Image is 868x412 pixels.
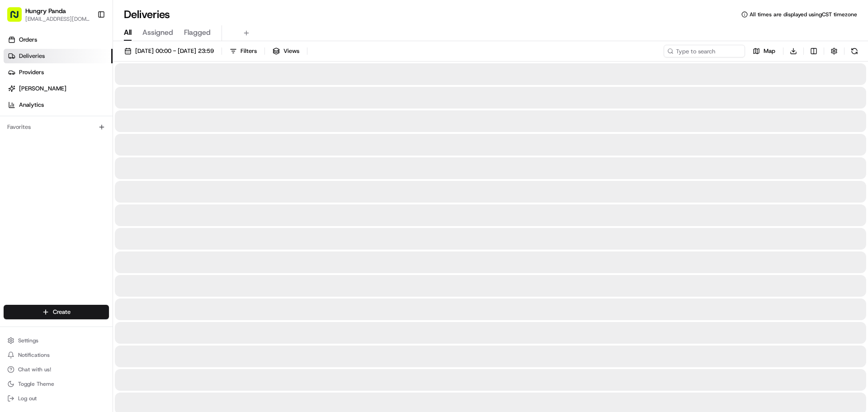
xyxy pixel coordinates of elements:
[25,15,90,23] button: [EMAIL_ADDRESS][DOMAIN_NAME]
[18,351,50,359] span: Notifications
[18,337,38,344] span: Settings
[750,11,857,18] span: All times are displayed using CST timezone
[4,81,113,96] a: [PERSON_NAME]
[269,45,303,57] button: Views
[4,4,94,25] button: Hungry Panda[EMAIL_ADDRESS][DOMAIN_NAME]
[19,101,44,109] span: Analytics
[19,85,66,93] span: [PERSON_NAME]
[142,27,173,38] span: Assigned
[241,47,257,55] span: Filters
[18,366,51,373] span: Chat with us!
[4,349,109,361] button: Notifications
[4,49,113,63] a: Deliveries
[25,6,66,15] button: Hungry Panda
[4,98,113,112] a: Analytics
[135,47,214,55] span: [DATE] 00:00 - [DATE] 23:59
[124,27,132,38] span: All
[664,45,745,57] input: Type to search
[19,68,44,76] span: Providers
[18,380,54,388] span: Toggle Theme
[4,378,109,390] button: Toggle Theme
[848,45,861,57] button: Refresh
[226,45,261,57] button: Filters
[53,308,71,316] span: Create
[4,33,113,47] a: Orders
[124,7,170,22] h1: Deliveries
[283,47,299,55] span: Views
[749,45,779,57] button: Map
[4,305,109,319] button: Create
[19,36,37,44] span: Orders
[4,65,113,80] a: Providers
[4,392,109,405] button: Log out
[4,120,109,134] div: Favorites
[764,47,775,55] span: Map
[19,52,45,60] span: Deliveries
[4,363,109,376] button: Chat with us!
[4,334,109,347] button: Settings
[120,45,218,57] button: [DATE] 00:00 - [DATE] 23:59
[184,27,211,38] span: Flagged
[18,395,37,402] span: Log out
